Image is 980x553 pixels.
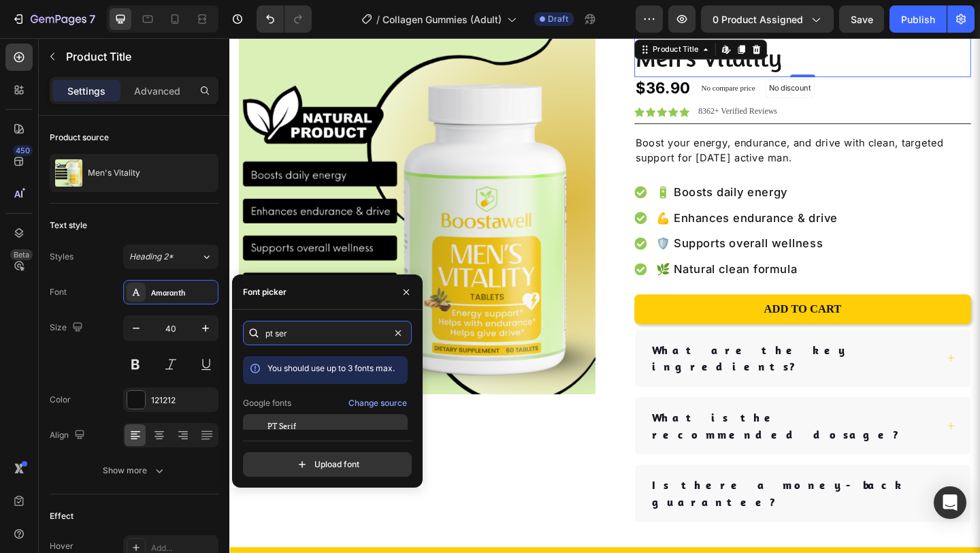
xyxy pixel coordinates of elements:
div: 121212 [151,394,215,407]
div: Amaranth [151,287,215,299]
div: Text style [50,219,87,232]
p: Is there a money-back guarantee? [459,477,767,513]
p: 7 [89,11,95,27]
div: Beta [10,249,33,260]
div: Font picker [243,286,287,298]
div: Open Intercom Messenger [934,486,966,519]
p: Product Title [66,48,213,65]
button: Show more [50,458,218,483]
button: Publish [889,5,947,33]
input: Search font [243,321,412,345]
span: Collagen Gummies (Adult) [382,12,502,27]
span: PT Serif [267,420,296,432]
div: Upload font [295,458,359,471]
button: <p>ADD TO CART</p> [440,279,806,311]
div: Font [50,286,67,298]
div: Change source [348,397,407,409]
span: 0 product assigned [713,12,803,27]
div: 450 [13,145,33,156]
div: Align [50,426,88,445]
p: What is the recommended dosage? [459,403,767,440]
div: Show more [103,464,166,477]
img: product feature img [55,159,82,187]
p: ADD TO CART [581,287,666,302]
p: No discount [587,48,632,61]
p: Settings [67,84,105,98]
span: / [376,12,380,27]
p: What are the key ingredients? [459,330,767,366]
p: 💪 Enhances endurance & drive [464,186,661,204]
p: Advanced [134,84,180,98]
div: Color [50,394,71,406]
p: Google fonts [243,397,291,409]
span: Save [851,14,873,25]
iframe: Design area [229,38,980,553]
button: Upload font [243,452,412,477]
span: Draft [548,13,568,25]
div: Product Title [457,6,512,18]
div: $36.90 [440,42,502,66]
div: Size [50,319,86,337]
button: 7 [5,5,101,33]
div: Product source [50,131,109,144]
div: Effect [50,510,73,522]
button: 0 product assigned [701,5,834,33]
button: Save [839,5,884,33]
span: Heading 2* [129,251,174,263]
button: Change source [348,395,408,411]
span: You should use up to 3 fonts max. [267,363,395,373]
p: No compare price [513,50,572,59]
div: Undo/Redo [257,5,312,33]
p: 🌿 Natural clean formula [464,242,661,260]
p: Boost your energy, endurance, and drive with clean, targeted support for [DATE] active man. [442,106,805,138]
p: 🔋 Boosts daily energy [464,158,661,176]
p: Men's Vitality [88,168,140,178]
p: 🛡️ Supports overall wellness [464,214,661,232]
p: 8362+ Verified Reviews [510,74,595,86]
div: Publish [901,12,935,27]
div: Styles [50,251,73,263]
button: Heading 2* [123,244,218,269]
div: Hover [50,540,73,552]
